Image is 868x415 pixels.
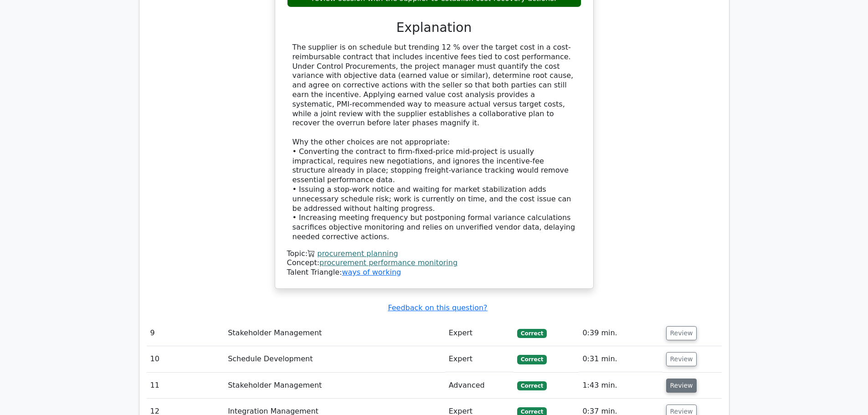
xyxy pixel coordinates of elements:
td: Stakeholder Management [224,320,445,346]
button: Review [666,379,697,393]
td: 0:31 min. [579,346,662,372]
td: Schedule Development [224,346,445,372]
span: Correct [517,355,547,364]
td: 10 [147,346,225,372]
div: Talent Triangle: [287,249,581,277]
a: procurement performance monitoring [319,258,457,267]
span: Correct [517,381,547,390]
div: The supplier is on schedule but trending 12 % over the target cost in a cost-reimbursable contrac... [293,43,576,242]
div: Topic: [287,249,581,259]
td: Expert [445,346,514,372]
a: ways of working [342,268,401,277]
td: 9 [147,320,225,346]
button: Review [666,352,697,366]
a: procurement planning [317,249,398,258]
td: 0:39 min. [579,320,662,346]
td: Advanced [445,373,514,399]
button: Review [666,326,697,340]
td: 11 [147,373,225,399]
span: Correct [517,329,547,338]
h3: Explanation [293,20,576,36]
div: Concept: [287,258,581,268]
td: Expert [445,320,514,346]
td: 1:43 min. [579,373,662,399]
a: Feedback on this question? [388,303,487,312]
td: Stakeholder Management [224,373,445,399]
